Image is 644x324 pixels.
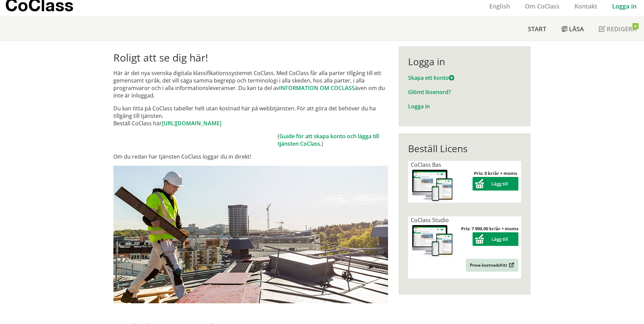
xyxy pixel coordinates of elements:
[411,224,454,258] img: coclass-license.jpg
[482,2,517,10] a: English
[520,17,554,41] a: Start
[408,56,521,67] div: Logga in
[554,17,591,41] a: Läsa
[408,74,454,82] a: Skapa ett konto
[473,232,518,246] button: Lägg till
[528,25,546,33] span: Start
[508,263,514,268] img: Outbound.png
[113,52,388,64] h1: Roligt att se dig här!
[278,132,388,147] td: ( .)
[408,143,521,154] div: Beställ Licens
[473,236,518,242] a: Lägg till
[473,181,518,187] a: Lägg till
[466,259,518,272] a: Prova kostnadsfritt
[408,103,430,110] a: Logga in
[408,88,451,96] a: Glömt lösenord?
[461,226,518,232] strong: Pris: 7 900,00 kr/år + moms
[279,84,355,92] a: INFORMATION OM COCLASS
[473,177,518,191] button: Lägg till
[411,168,454,203] img: coclass-license.jpg
[411,161,441,168] span: CoClass Bas
[517,2,567,10] a: Om CoClass
[567,2,605,10] a: Kontakt
[474,170,517,176] strong: Pris: 0 kr/år + moms
[411,216,449,224] span: CoClass Studio
[113,69,388,99] p: Här är det nya svenska digitala klassifikationssystemet CoClass. Med CoClass får alla parter till...
[569,25,584,33] span: Läsa
[113,153,388,160] p: Om du redan har tjänsten CoClass loggar du in direkt!
[278,132,379,147] a: Guide för att skapa konto och lägga till tjänsten CoClass
[113,166,388,303] img: login.jpg
[605,2,644,10] a: Logga in
[5,1,73,9] p: CoClass
[113,105,388,127] p: Du kan titta på CoClass tabeller helt utan kostnad här på webbtjänsten. För att göra det behöver ...
[162,120,221,127] a: [URL][DOMAIN_NAME]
